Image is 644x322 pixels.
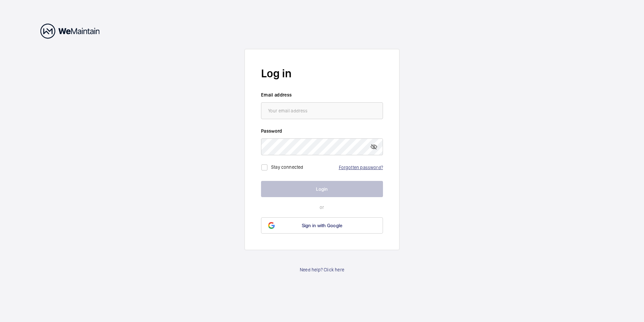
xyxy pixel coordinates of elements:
label: Password [261,128,383,134]
label: Stay connected [271,164,303,170]
span: Sign in with Google [302,223,343,228]
h2: Log in [261,65,383,81]
label: Email address [261,91,383,98]
p: or [261,204,383,211]
button: Login [261,181,383,197]
a: Need help? Click here [300,266,344,273]
input: Your email address [261,102,383,119]
a: Forgotten password? [339,165,383,170]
